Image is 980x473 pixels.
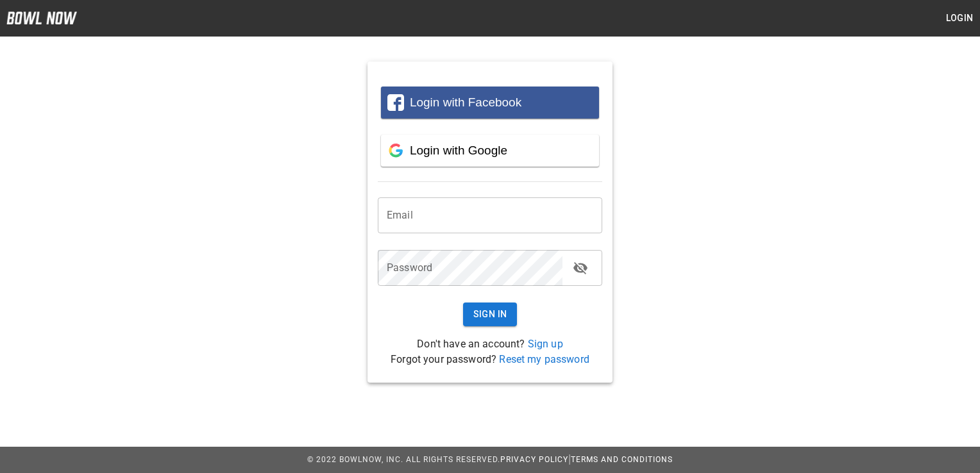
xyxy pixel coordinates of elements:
[307,455,500,464] span: © 2022 BowlNow, Inc. All Rights Reserved.
[6,12,77,24] img: logo
[463,303,518,326] button: Sign In
[381,87,599,119] button: Login with Facebook
[939,6,980,30] button: Login
[410,95,521,109] span: Login with Facebook
[500,455,568,464] a: Privacy Policy
[378,336,602,352] p: Don't have an account?
[381,135,599,167] button: Login with Google
[410,144,507,157] span: Login with Google
[499,353,589,365] a: Reset my password
[528,338,563,350] a: Sign up
[378,352,602,367] p: Forgot your password?
[568,255,593,281] button: toggle password visibility
[571,455,673,464] a: Terms and Conditions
